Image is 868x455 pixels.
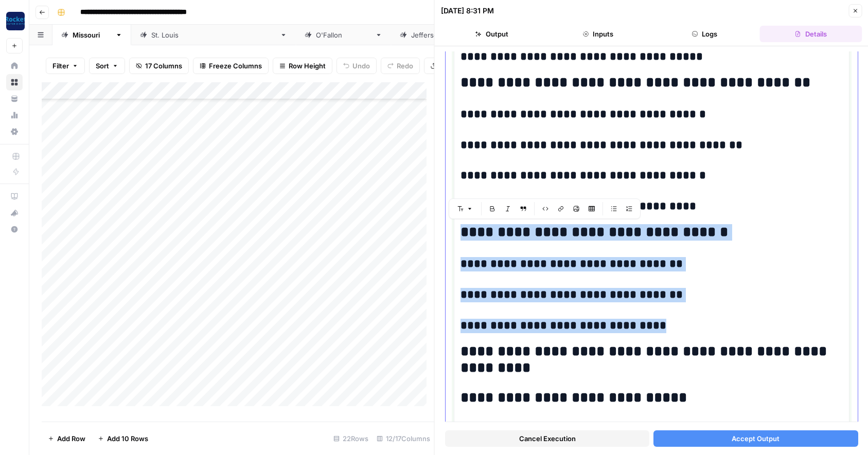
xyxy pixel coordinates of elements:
[653,26,756,42] button: Logs
[42,430,92,447] button: Add Row
[73,30,111,40] div: [US_STATE]
[411,30,481,40] div: [GEOGRAPHIC_DATA]
[6,74,23,90] a: Browse
[6,8,23,34] button: Workspace: Rocket Pilots
[6,90,23,107] a: Your Data
[329,430,373,447] div: 22 Rows
[145,61,182,71] span: 17 Columns
[519,433,575,444] span: Cancel Execution
[52,61,69,71] span: Filter
[316,30,371,40] div: [PERSON_NAME]
[441,6,494,16] div: [DATE] 8:31 PM
[352,61,370,71] span: Undo
[107,433,148,444] span: Add 10 Rows
[7,205,22,221] div: What's new?
[57,433,85,444] span: Add Row
[6,107,23,123] a: Usage
[6,221,23,238] button: Help + Support
[547,26,649,42] button: Inputs
[6,123,23,140] a: Settings
[391,25,501,45] a: [GEOGRAPHIC_DATA]
[129,58,189,74] button: 17 Columns
[52,25,131,45] a: [US_STATE]
[289,61,326,71] span: Row Height
[92,430,154,447] button: Add 10 Rows
[296,25,391,45] a: [PERSON_NAME]
[131,25,296,45] a: [GEOGRAPHIC_DATA][PERSON_NAME]
[732,433,780,444] span: Accept Output
[6,58,23,74] a: Home
[193,58,269,74] button: Freeze Columns
[151,30,276,40] div: [GEOGRAPHIC_DATA][PERSON_NAME]
[209,61,262,71] span: Freeze Columns
[445,430,649,447] button: Cancel Execution
[397,61,413,71] span: Redo
[96,61,109,71] span: Sort
[6,12,25,30] img: Rocket Pilots Logo
[336,58,377,74] button: Undo
[759,26,862,42] button: Details
[273,58,332,74] button: Row Height
[6,205,23,221] button: What's new?
[441,26,543,42] button: Output
[653,430,858,447] button: Accept Output
[373,430,434,447] div: 12/17 Columns
[89,58,125,74] button: Sort
[6,188,23,205] a: AirOps Academy
[381,58,420,74] button: Redo
[46,58,85,74] button: Filter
